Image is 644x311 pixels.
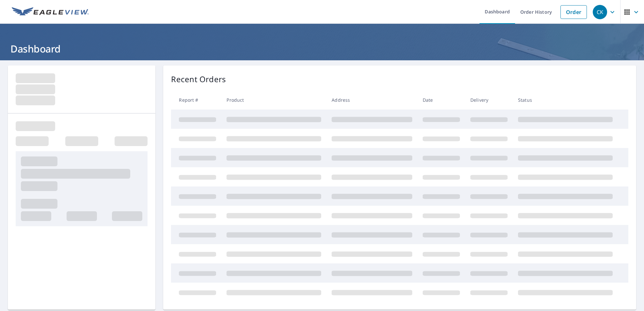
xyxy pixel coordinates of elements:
th: Status [513,90,618,110]
img: EV Logo [12,7,89,17]
h1: Dashboard [8,42,636,55]
th: Delivery [465,90,513,110]
th: Date [417,90,465,110]
p: Recent Orders [171,73,226,85]
th: Product [221,90,326,110]
div: CK [593,5,607,19]
a: Order [560,5,587,19]
th: Address [326,90,417,110]
th: Report # [171,90,221,110]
